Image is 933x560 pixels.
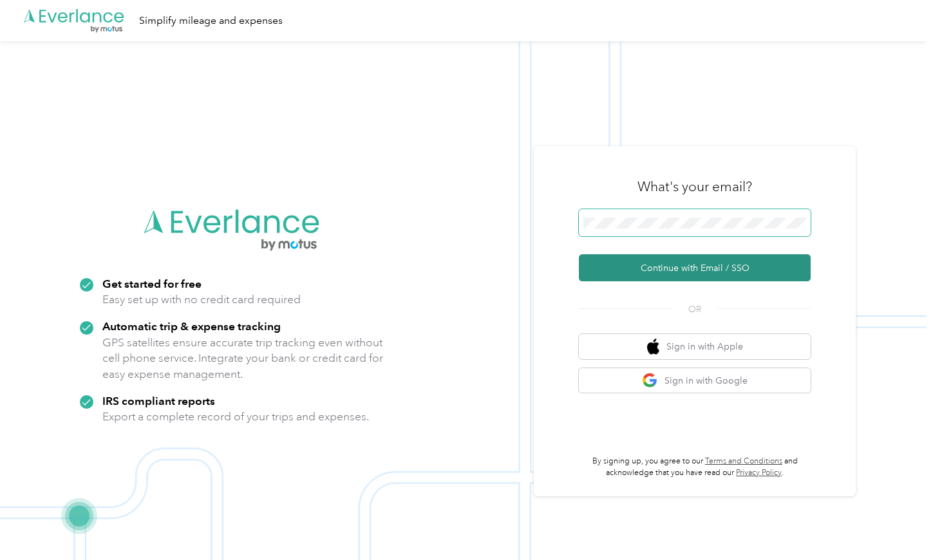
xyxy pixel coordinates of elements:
h3: What's your email? [637,178,752,196]
img: google logo [642,373,658,389]
button: apple logoSign in with Apple [579,334,811,359]
a: Privacy Policy [736,468,782,478]
p: Export a complete record of your trips and expenses. [102,409,369,425]
button: Continue with Email / SSO [579,254,811,281]
strong: Automatic trip & expense tracking [102,319,281,333]
strong: IRS compliant reports [102,394,215,407]
div: Simplify mileage and expenses [139,13,283,29]
button: google logoSign in with Google [579,368,811,393]
p: GPS satellites ensure accurate trip tracking even without cell phone service. Integrate your bank... [102,335,384,382]
img: apple logo [647,339,660,355]
strong: Get started for free [102,277,202,290]
span: OR [672,303,717,316]
a: Terms and Conditions [705,456,782,466]
p: Easy set up with no credit card required [102,292,301,308]
p: By signing up, you agree to our and acknowledge that you have read our . [579,456,811,478]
